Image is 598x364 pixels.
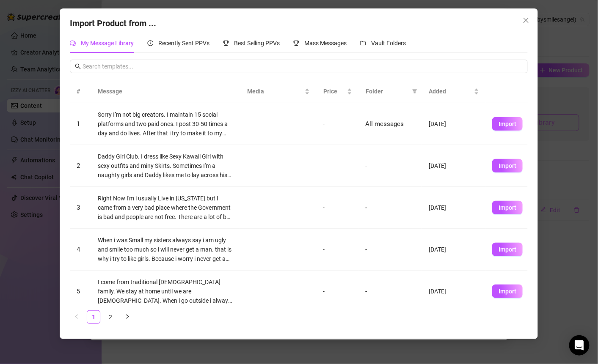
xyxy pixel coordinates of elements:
[422,271,486,312] td: [DATE]
[493,159,523,172] button: Import
[493,243,523,256] button: Import
[121,310,134,324] button: right
[70,18,156,28] span: Import Product from ...
[317,103,359,145] td: -
[104,310,117,324] li: 2
[98,110,233,138] div: Sorry I''m not big creators. I maintain 15 social platforms and two paid ones. I post 30-50 times...
[317,271,359,312] td: -
[77,162,80,170] span: 2
[98,194,233,222] div: Right Now I'm i usually Live in [US_STATE] but I came from a very bad place where the Government ...
[91,80,240,103] th: Message
[70,40,76,46] span: comment
[422,229,486,271] td: [DATE]
[520,17,533,24] span: Close
[77,287,80,295] span: 5
[158,40,209,47] span: Recently Sent PPVs
[429,87,472,96] span: Added
[499,288,517,295] span: Import
[70,80,91,103] th: #
[366,204,367,211] span: -
[411,85,419,98] span: filter
[75,63,81,69] span: search
[366,287,367,295] span: -
[523,17,530,24] span: close
[104,311,117,323] a: 2
[77,204,80,211] span: 3
[317,229,359,271] td: -
[223,40,229,46] span: trophy
[70,310,83,324] button: left
[98,277,233,305] div: I come from traditional [DEMOGRAPHIC_DATA] family. We stay at home until we are [DEMOGRAPHIC_DATA...
[317,187,359,229] td: -
[77,120,80,128] span: 1
[366,162,367,170] span: -
[422,187,486,229] td: [DATE]
[87,311,100,323] a: 1
[147,40,153,46] span: history
[371,40,406,47] span: Vault Folders
[121,310,134,324] li: Next Page
[83,62,523,71] input: Search templates...
[70,310,83,324] li: Previous Page
[493,201,523,214] button: Import
[360,40,366,46] span: folder
[366,87,409,96] span: Folder
[125,314,130,319] span: right
[499,246,517,253] span: Import
[366,120,404,128] span: All messages
[87,310,100,324] li: 1
[240,80,317,103] th: Media
[422,80,486,103] th: Added
[317,145,359,187] td: -
[493,285,523,298] button: Import
[520,14,533,27] button: Close
[412,89,417,94] span: filter
[74,314,79,319] span: left
[569,335,590,356] div: Open Intercom Messenger
[499,162,517,169] span: Import
[499,204,517,211] span: Import
[293,40,299,46] span: trophy
[304,40,347,47] span: Mass Messages
[98,152,233,180] div: Daddy Girl Club. I dress like Sexy Kawaii Girl with sexy outfits and miny Skirts. Sometimes I'm a...
[77,246,80,253] span: 4
[422,145,486,187] td: [DATE]
[422,103,486,145] td: [DATE]
[234,40,280,47] span: Best Selling PPVs
[366,246,367,253] span: -
[323,87,345,96] span: Price
[247,87,303,96] span: Media
[98,235,233,263] div: When i was Small my sisters always say i am ugly and smile too much so i will never get a man. th...
[317,80,359,103] th: Price
[81,40,134,47] span: My Message Library
[499,120,517,127] span: Import
[493,117,523,131] button: Import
